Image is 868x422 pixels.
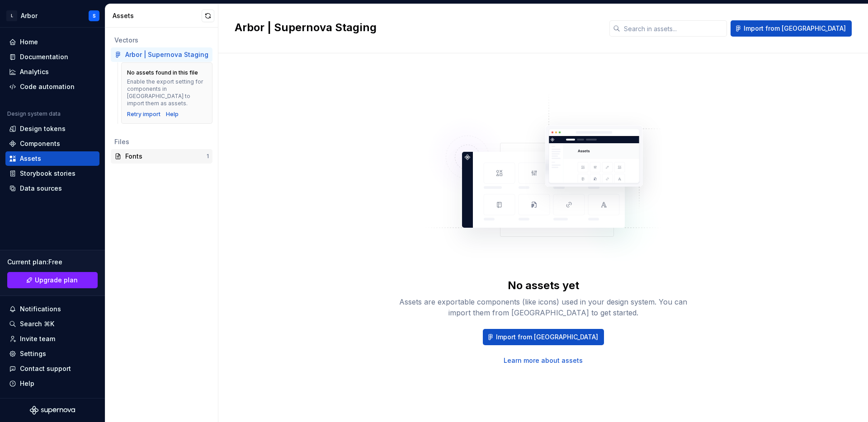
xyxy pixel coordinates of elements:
div: Search ⌘K [20,319,54,328]
input: Search in assets... [620,20,727,37]
a: Settings [5,347,99,361]
span: Import from [GEOGRAPHIC_DATA] [744,24,846,33]
div: Design tokens [20,124,66,133]
div: Fonts [125,152,207,161]
a: Analytics [5,65,99,79]
div: No assets found in this file [127,69,198,76]
button: Import from [GEOGRAPHIC_DATA] [483,329,604,345]
button: LArborS [2,6,103,25]
button: Search ⌘K [5,317,99,331]
span: Upgrade plan [35,276,78,285]
div: Help [20,379,34,388]
a: Learn more about assets [504,356,583,365]
button: Retry import [127,111,160,118]
div: Notifications [20,305,61,314]
div: Invite team [20,334,55,343]
button: Contact support [5,361,99,376]
div: Assets [113,11,202,20]
a: Design tokens [5,122,99,136]
div: No assets yet [508,278,579,293]
div: Documentation [20,52,68,61]
div: Arbor [21,11,38,20]
div: Arbor | Supernova Staging [125,50,208,59]
div: Analytics [20,67,49,76]
a: Help [166,111,179,118]
div: Enable the export setting for components in [GEOGRAPHIC_DATA] to import them as assets. [127,78,207,107]
div: S [93,12,96,19]
a: Fonts1 [111,149,212,164]
div: Design system data [7,110,61,117]
a: Code automation [5,80,99,94]
div: Components [20,139,60,148]
div: Vectors [114,36,209,45]
div: Storybook stories [20,169,75,178]
a: Upgrade plan [7,272,98,288]
button: Import from [GEOGRAPHIC_DATA] [731,20,852,37]
a: Storybook stories [5,166,99,181]
div: Home [20,38,38,47]
div: 1 [207,153,209,160]
div: Settings [20,349,46,358]
a: Components [5,136,99,151]
a: Home [5,35,99,49]
a: Invite team [5,332,99,346]
div: Data sources [20,184,62,193]
a: Assets [5,151,99,166]
a: Arbor | Supernova Staging [111,47,212,62]
span: Import from [GEOGRAPHIC_DATA] [496,333,598,342]
a: Documentation [5,50,99,64]
a: Data sources [5,181,99,196]
svg: Supernova Logo [30,406,75,415]
div: Assets [20,154,41,163]
div: Files [114,137,209,146]
button: Notifications [5,302,99,316]
h2: Arbor | Supernova Staging [235,20,599,35]
button: Help [5,376,99,391]
div: L [6,10,17,21]
div: Contact support [20,364,71,373]
div: Assets are exportable components (like icons) used in your design system. You can import them fro... [399,296,688,318]
div: Current plan : Free [7,258,98,267]
div: Code automation [20,82,75,91]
